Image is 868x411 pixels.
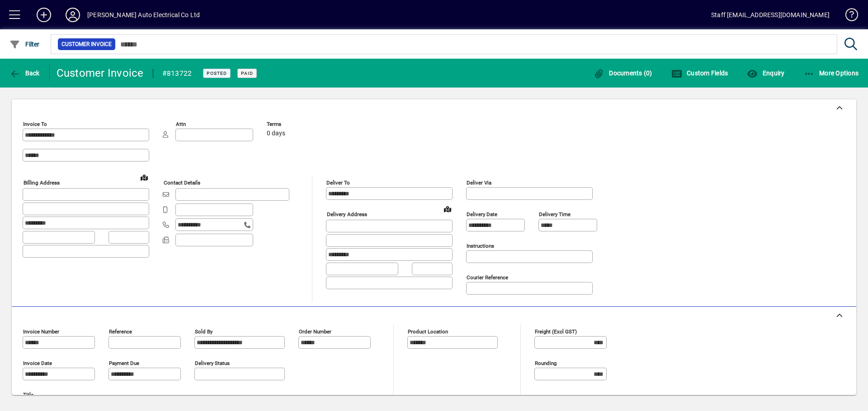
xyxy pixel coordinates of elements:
[7,36,42,52] button: Filter
[241,70,253,76] span: Paid
[671,69,728,77] span: Custom Fields
[535,360,557,366] mat-label: Rounding
[467,211,497,217] mat-label: Delivery date
[57,66,144,80] div: Customer Invoice
[207,70,227,76] span: Posted
[711,8,830,22] div: Staff [EMAIL_ADDRESS][DOMAIN_NAME]
[267,130,285,137] span: 0 days
[408,328,448,335] mat-label: Product location
[23,328,59,335] mat-label: Invoice number
[61,40,112,49] span: Customer Invoice
[326,180,350,186] mat-label: Deliver To
[802,65,861,81] button: More Options
[9,41,40,48] span: Filter
[591,65,655,81] button: Documents (0)
[9,69,40,77] span: Back
[467,243,494,249] mat-label: Instructions
[109,360,139,366] mat-label: Payment due
[669,65,731,81] button: Custom Fields
[804,69,859,77] span: More Options
[23,121,47,127] mat-label: Invoice To
[87,8,200,22] div: [PERSON_NAME] Auto Electrical Co Ltd
[747,69,784,77] span: Enquiry
[535,328,577,335] mat-label: Freight (excl GST)
[23,360,52,366] mat-label: Invoice date
[137,170,151,185] a: View on map
[467,180,491,186] mat-label: Deliver via
[162,66,192,81] div: #813722
[195,360,230,366] mat-label: Delivery status
[299,328,331,335] mat-label: Order number
[109,328,132,335] mat-label: Reference
[176,121,186,127] mat-label: Attn
[23,392,33,398] mat-label: Title
[195,328,212,335] mat-label: Sold by
[7,65,42,81] button: Back
[539,211,571,217] mat-label: Delivery time
[58,7,87,23] button: Profile
[467,274,508,281] mat-label: Courier Reference
[440,202,455,216] a: View on map
[839,2,857,31] a: Knowledge Base
[29,7,58,23] button: Add
[267,121,321,127] span: Terms
[594,69,652,77] span: Documents (0)
[745,65,787,81] button: Enquiry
